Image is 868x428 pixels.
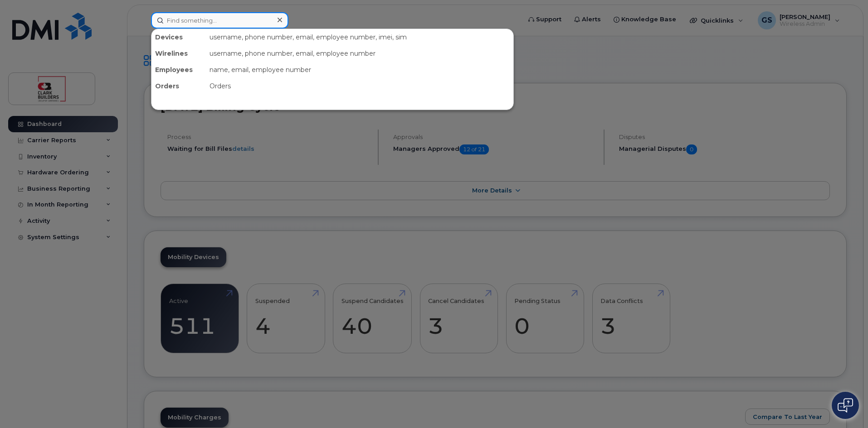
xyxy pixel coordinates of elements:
img: Open chat [838,398,853,413]
div: Orders [151,78,206,94]
div: username, phone number, email, employee number, imei, sim [206,29,513,45]
div: Orders [206,78,513,94]
div: Devices [151,29,206,45]
div: username, phone number, email, employee number [206,45,513,62]
div: name, email, employee number [206,62,513,78]
div: Wirelines [151,45,206,62]
div: Employees [151,62,206,78]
